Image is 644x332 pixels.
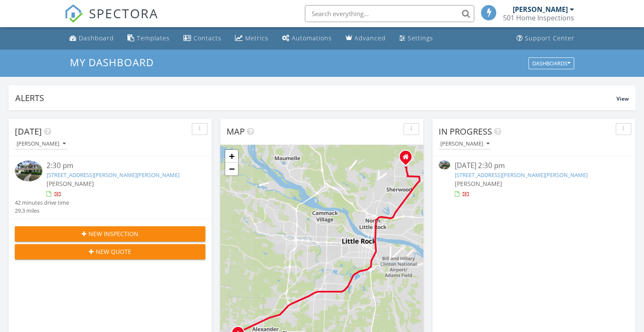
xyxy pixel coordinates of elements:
button: Dashboards [528,57,574,69]
span: [PERSON_NAME] [47,180,94,188]
img: The Best Home Inspection Software - Spectora [64,4,83,23]
div: Contacts [193,34,221,42]
img: 9360435%2Freports%2Fd02cc62e-3224-4f6b-b3f9-90c74db12ad1%2Fcover_photos%2FH3nzBQejwWdIDeESUr6J%2F... [15,160,42,181]
button: [PERSON_NAME] [439,138,491,150]
img: 9360435%2Freports%2Fd02cc62e-3224-4f6b-b3f9-90c74db12ad1%2Fcover_photos%2FH3nzBQejwWdIDeESUr6J%2F... [439,160,450,169]
a: Zoom out [225,163,238,175]
span: [DATE] [15,126,42,137]
a: Zoom in [225,150,238,163]
span: [PERSON_NAME] [454,180,502,188]
button: New Quote [15,244,205,259]
div: 29.3 miles [15,207,69,215]
a: SPECTORA [64,11,158,29]
div: Dashboards [532,60,570,66]
a: [STREET_ADDRESS][PERSON_NAME][PERSON_NAME] [454,171,587,179]
div: [DATE] 2:30 pm [454,160,613,171]
div: 42 minutes drive time [15,199,69,207]
div: Advanced [354,34,386,42]
span: View [616,95,629,102]
input: Search everything... [305,5,474,22]
a: Settings [396,31,437,46]
a: Templates [124,31,173,46]
div: Alerts [15,92,616,104]
a: 2:30 pm [STREET_ADDRESS][PERSON_NAME][PERSON_NAME] [PERSON_NAME] 42 minutes drive time 29.3 miles [15,160,205,215]
div: Dashboard [79,34,114,42]
a: Metrics [232,31,272,46]
div: Support Center [525,34,575,42]
div: [PERSON_NAME] [513,5,568,14]
span: New Quote [96,247,131,256]
span: My Dashboard [70,55,154,69]
div: Automations [292,34,332,42]
a: Contacts [180,31,225,46]
a: Automations (Basic) [279,31,335,46]
button: [PERSON_NAME] [15,138,67,150]
div: 2:30 pm [47,160,190,171]
a: Support Center [513,31,578,46]
span: SPECTORA [89,4,158,22]
a: [STREET_ADDRESS][PERSON_NAME][PERSON_NAME] [47,171,180,179]
span: Map [227,126,245,137]
div: Metrics [245,34,268,42]
div: 501 Home Inspections [503,14,574,22]
a: [DATE] 2:30 pm [STREET_ADDRESS][PERSON_NAME][PERSON_NAME] [PERSON_NAME] [439,160,629,198]
div: Templates [137,34,170,42]
div: Settings [408,34,433,42]
div: 9316 Harmony Drive, Sherwood Arkansas 72120 [406,157,411,162]
button: New Inspection [15,226,205,242]
a: Dashboard [66,31,117,46]
span: In Progress [439,126,492,137]
div: [PERSON_NAME] [17,141,66,147]
span: New Inspection [88,229,138,238]
div: [PERSON_NAME] [440,141,489,147]
a: Advanced [342,31,389,46]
